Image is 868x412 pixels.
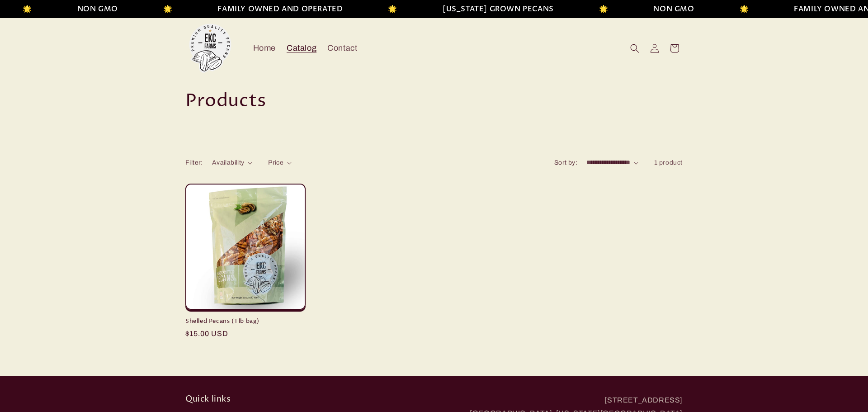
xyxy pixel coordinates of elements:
[248,38,281,59] a: Home
[287,43,316,53] span: Catalog
[185,394,431,404] h2: Quick links
[162,3,171,16] li: 🌟
[554,159,577,166] label: Sort by:
[322,38,363,59] a: Contact
[185,158,203,167] h2: Filter:
[21,3,31,16] li: 🌟
[216,3,341,16] li: FAMILY OWNED AND OPERATED
[182,20,239,76] a: EKC Pecans
[598,3,607,16] li: 🌟
[441,3,552,16] li: [US_STATE] GROWN PECANS
[654,159,683,166] span: 1 product
[738,3,747,16] li: 🌟
[327,43,357,53] span: Contact
[212,158,252,167] summary: Availability (0 selected)
[625,38,645,58] summary: Search
[212,159,245,166] span: Availability
[185,317,306,325] a: Shelled Pecans (1 lb bag)
[185,90,683,113] h1: Products
[253,43,276,53] span: Home
[387,3,396,16] li: 🌟
[268,159,283,166] span: Price
[185,24,235,73] img: EKC Pecans
[652,3,693,16] li: NON GMO
[75,3,116,16] li: NON GMO
[268,158,292,167] summary: Price
[281,38,322,59] a: Catalog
